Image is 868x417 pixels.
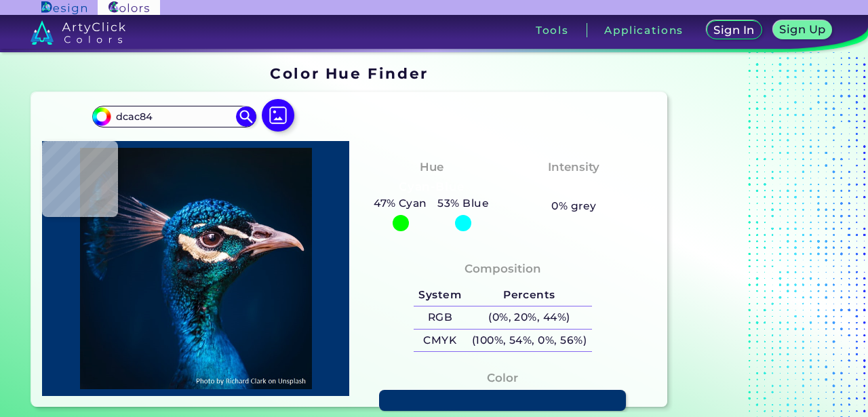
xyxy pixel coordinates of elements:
h5: CMYK [414,330,467,352]
h3: Vibrant [545,179,604,195]
h4: Intensity [548,157,599,177]
a: Sign Up [776,22,829,39]
img: logo_artyclick_colors_white.svg [31,20,126,45]
img: icon picture [262,99,294,132]
h5: (100%, 54%, 0%, 56%) [467,330,592,352]
img: icon search [236,106,256,127]
h1: Color Hue Finder [270,63,428,83]
input: type color.. [111,107,237,125]
h4: Color [487,368,518,388]
h5: Sign Up [782,24,824,35]
iframe: Advertisement [673,60,842,412]
h5: RGB [414,306,467,329]
h4: Composition [465,259,541,279]
img: ArtyClick Design logo [41,1,87,14]
img: img_pavlin.jpg [49,148,342,389]
h4: Hue [420,157,443,177]
h5: System [414,284,467,306]
h5: 53% Blue [433,195,494,212]
h3: Applications [604,25,684,35]
h5: Sign In [715,25,752,35]
h3: Cyan-Blue [393,179,469,195]
h5: 0% grey [551,197,596,215]
h5: Percents [467,284,592,306]
h3: Tools [536,25,569,35]
a: Sign In [709,22,759,39]
h5: (0%, 20%, 44%) [467,306,592,329]
h5: 47% Cyan [368,195,432,212]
